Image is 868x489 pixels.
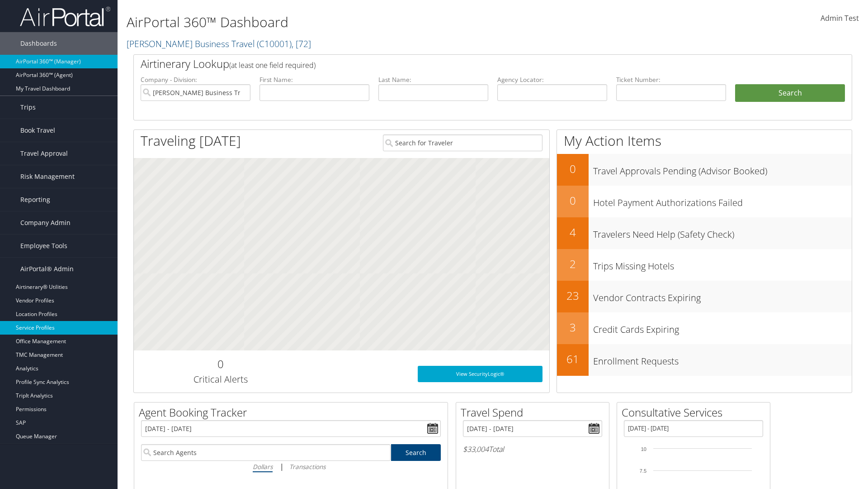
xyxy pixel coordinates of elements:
h3: Travelers Need Help (Safety Check) [593,224,852,241]
h3: Vendor Contracts Expiring [593,287,852,304]
tspan: 10 [641,446,646,452]
a: 2Trips Missing Hotels [557,249,852,281]
h3: Travel Approvals Pending (Advisor Booked) [593,160,852,177]
h2: 23 [557,288,589,303]
a: [PERSON_NAME] Business Travel [127,38,311,50]
h3: Enrollment Requests [593,350,852,368]
a: View SecurityLogic® [418,366,542,382]
a: 0Hotel Payment Authorizations Failed [557,186,852,217]
h3: Critical Alerts [141,373,300,386]
i: Dollars [253,462,273,471]
h2: 3 [557,320,589,335]
h2: 4 [557,225,589,240]
input: Search Agents [141,444,391,461]
h1: Traveling [DATE] [141,131,241,150]
h1: AirPortal 360™ Dashboard [127,13,615,32]
span: (at least one field required) [229,60,316,70]
tspan: 7.5 [640,468,646,474]
span: ( C10001 ) [257,38,292,50]
h3: Hotel Payment Authorizations Failed [593,192,852,209]
a: 3Credit Cards Expiring [557,312,852,344]
button: Search [735,84,845,102]
input: Search for Traveler [383,134,542,151]
span: , [ 72 ] [292,38,311,50]
span: Company Admin [20,211,71,234]
h2: 2 [557,256,589,272]
h2: Travel Spend [461,405,609,420]
i: Transactions [289,462,325,471]
label: Last Name: [378,75,488,84]
label: First Name: [259,75,369,84]
span: Book Travel [20,119,55,142]
span: Travel Approval [20,142,68,165]
h2: 0 [557,193,589,208]
label: Company - Division: [141,75,250,84]
label: Ticket Number: [616,75,726,84]
h2: 0 [557,161,589,177]
a: Search [391,444,441,461]
a: 61Enrollment Requests [557,344,852,376]
span: Employee Tools [20,235,67,257]
h2: 0 [141,356,300,372]
h2: Airtinerary Lookup [141,56,785,72]
span: $33,004 [463,444,489,454]
span: Dashboards [20,32,57,55]
span: Trips [20,96,36,119]
a: 0Travel Approvals Pending (Advisor Booked) [557,154,852,186]
h3: Credit Cards Expiring [593,319,852,336]
span: Reporting [20,188,50,211]
span: Admin Test [821,13,859,23]
span: AirPortal® Admin [20,258,74,280]
div: | [141,461,441,472]
img: airportal-logo.png [20,6,110,27]
a: 4Travelers Need Help (Safety Check) [557,217,852,249]
h6: Total [463,444,602,454]
a: Admin Test [821,5,859,33]
label: Agency Locator: [497,75,607,84]
h3: Trips Missing Hotels [593,255,852,273]
h2: 61 [557,351,589,367]
h2: Agent Booking Tracker [139,405,448,420]
span: Risk Management [20,165,75,188]
h1: My Action Items [557,131,852,150]
h2: Consultative Services [622,405,770,420]
a: 23Vendor Contracts Expiring [557,281,852,312]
